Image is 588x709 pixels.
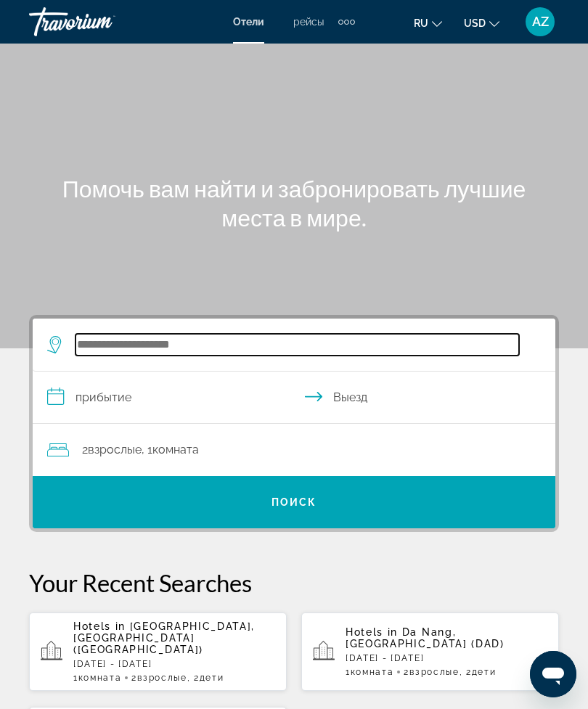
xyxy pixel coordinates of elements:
[532,15,549,29] span: AZ
[73,620,126,632] span: Hotels in
[346,626,398,638] span: Hotels in
[88,443,142,456] span: Взрослые
[472,667,497,677] span: Дети
[131,673,187,683] span: 2
[271,496,317,508] span: Поиск
[29,612,287,692] button: Hotels in [GEOGRAPHIC_DATA], [GEOGRAPHIC_DATA] ([GEOGRAPHIC_DATA])[DATE] - [DATE]1Комната2Взрослы...
[82,440,142,460] span: 2
[78,673,122,683] span: Комната
[409,667,459,677] span: Взрослые
[346,667,393,677] span: 1
[346,653,547,663] p: [DATE] - [DATE]
[414,17,428,29] span: ru
[301,612,559,692] button: Hotels in Da Nang, [GEOGRAPHIC_DATA] (DAD)[DATE] - [DATE]1Комната2Взрослые, 2Дети
[404,667,459,677] span: 2
[33,372,555,424] button: Check in and out dates
[73,620,255,655] span: [GEOGRAPHIC_DATA], [GEOGRAPHIC_DATA] ([GEOGRAPHIC_DATA])
[338,10,355,33] button: Extra navigation items
[73,673,121,683] span: 1
[293,16,324,28] a: рейсы
[521,7,559,37] button: User Menu
[233,16,264,28] a: Отели
[33,424,555,476] button: Travelers: 2 adults, 0 children
[73,659,275,669] p: [DATE] - [DATE]
[29,568,559,597] p: Your Recent Searches
[464,17,486,29] span: USD
[464,12,499,33] button: Change currency
[187,673,224,683] span: , 2
[29,174,559,232] h1: Помочь вам найти и забронировать лучшие места в мире.
[152,443,199,456] span: Комната
[142,440,199,460] span: , 1
[137,673,187,683] span: Взрослые
[530,651,576,697] iframe: Кнопка запуска окна обмена сообщениями
[33,476,555,528] button: Поиск
[351,667,394,677] span: Комната
[460,667,497,677] span: , 2
[414,12,442,33] button: Change language
[200,673,224,683] span: Дети
[29,3,174,41] a: Travorium
[346,626,505,649] span: Da Nang, [GEOGRAPHIC_DATA] (DAD)
[33,319,555,528] div: Search widget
